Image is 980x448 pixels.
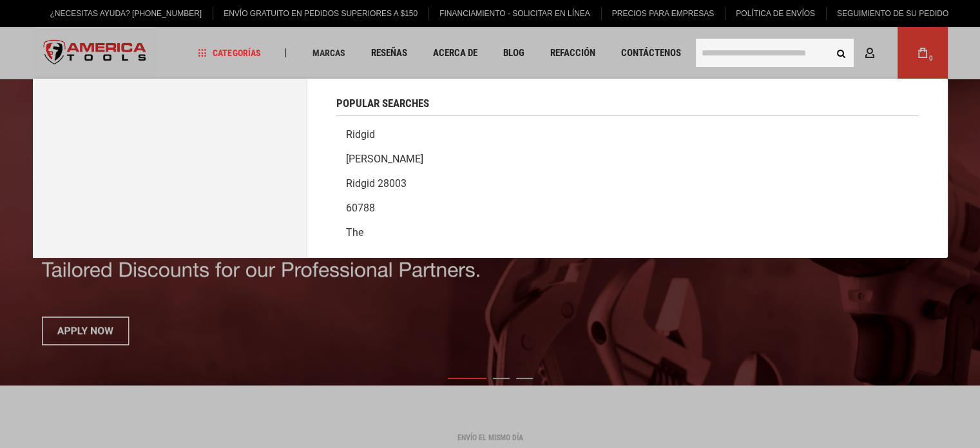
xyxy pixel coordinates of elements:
[312,48,345,58] font: Marcas
[829,41,854,65] button: Buscar
[336,98,429,109] span: Popular Searches
[336,171,919,196] a: Ridgid 28003
[336,196,919,220] a: 60788
[192,44,266,62] a: Categorías
[306,44,351,62] a: Marcas
[336,147,919,171] a: [PERSON_NAME]
[336,220,919,245] a: The
[336,122,919,147] a: Ridgid
[213,48,260,58] font: Categorías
